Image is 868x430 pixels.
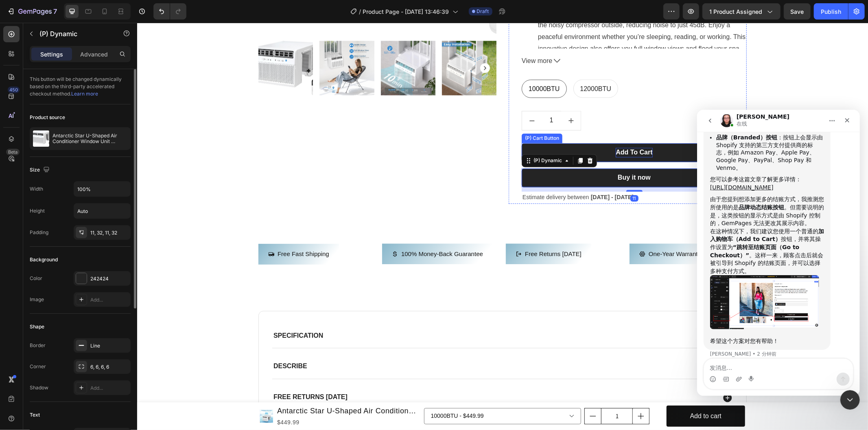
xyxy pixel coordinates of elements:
[840,390,860,410] iframe: Intercom live chat
[264,226,346,237] p: 100% Money-Back Guarantee
[30,411,40,419] div: Text
[139,382,284,395] h1: Antarctic Star U-Shaped Air Conditioner Window Unit 10000BTU, Ultra Quiet Window Air Conditioner ...
[385,146,610,165] button: Buy it now
[245,221,356,242] button: <p>100% Money-Back Guarantee</p>
[13,134,103,149] b: “跳转至结账页面（Go to Checkout）”
[395,135,426,142] div: (P) Dynamic
[388,226,444,237] p: Free returns [DATE]
[814,3,848,20] button: Publish
[424,89,444,107] button: increment
[30,296,44,303] div: Image
[529,383,608,404] button: Add to cart
[464,386,496,401] input: quantity
[553,388,584,400] div: Add to cart
[121,221,202,242] button: <p>Free Fast Shipping</p>
[30,165,51,176] div: Size
[74,182,130,196] input: Auto
[53,7,57,16] p: 7
[26,266,32,273] button: GIF 选取器
[385,33,610,44] button: View more
[359,7,361,16] span: /
[30,256,58,263] div: Background
[139,395,284,405] div: $449.99
[30,363,46,370] div: Corner
[30,342,46,349] div: Border
[90,342,129,350] div: Line
[13,66,127,82] div: 您可以参考这篇文章了解更多详情：
[90,384,129,392] div: Add...
[493,172,501,179] div: 11
[492,221,573,242] button: <p>One-year warranty</p>
[137,23,868,430] iframe: Design area
[8,87,20,93] div: 450
[443,63,474,69] span: 12000BTU
[136,309,186,318] p: Specification
[343,41,353,50] button: Carousel Next Arrow
[404,89,424,107] input: quantity
[821,7,841,16] div: Publish
[791,8,804,15] span: Save
[454,172,496,178] span: [DATE] - [DATE]
[40,50,63,59] p: Settings
[30,229,48,236] div: Padding
[709,7,762,16] span: 1 product assigned
[385,33,415,44] span: View more
[30,275,42,282] div: Color
[512,226,564,237] p: One-year warranty
[385,89,404,107] button: decrement
[481,150,514,160] div: Buy it now
[42,94,87,101] b: 品牌动态结账按钮
[80,50,108,59] p: Advanced
[39,29,109,39] p: (P) Dynamic
[702,3,781,20] button: 1 product assigned
[13,242,79,247] div: [PERSON_NAME] • 2 分钟前
[386,112,424,119] div: (P) Cart Button
[7,249,156,263] textarea: 发消息...
[140,226,192,237] p: Free Fast Shipping
[477,8,489,15] span: Draft
[90,296,129,304] div: Add...
[52,133,127,144] p: Antarctic Star U-Shaped Air Conditioner Window Unit 10000BTU, Ultra Quiet Window Air Conditioner ...
[71,91,98,97] a: Learn more
[39,266,45,273] button: 上传附件
[6,149,20,155] div: Beta
[13,86,127,117] div: 由于您提到想添加更多的结账方式，我推测您所使用的是 。但需要说明的是，这类按钮的显示方式是由 Shopify 控制的，GemPages 无法更改其展示内容。
[13,266,19,273] button: 表情符号选取器
[140,263,153,276] button: 发送消息…
[30,185,43,193] div: Width
[74,204,130,218] input: Auto
[385,172,452,178] span: Estimate delivery between
[52,266,58,273] button: Start recording
[784,3,811,20] button: Save
[30,69,131,104] div: This button will be changed dynamically based on the third-party accelerated checkout method.
[90,275,129,282] div: 242424
[90,229,129,237] div: 11, 32, 11, 32
[33,130,49,147] img: product feature img
[3,3,61,20] button: 7
[479,125,515,135] div: Add To Cart
[19,24,81,31] b: 品牌（Branded）按钮
[448,386,464,401] button: decrement
[136,340,170,348] p: Describe
[13,118,127,166] div: 在这种情况下，我们建议您使用一个普通的 按钮，并将其操作设置为 。这样一来，顾客点击后就会被引导到 Shopify 的结账页面，并可以选择多种支付方式。
[153,3,186,20] div: Undo/Redo
[30,323,44,330] div: Shape
[30,207,45,215] div: Height
[90,363,129,371] div: 6, 6, 6, 6
[363,7,449,16] span: Product Page - [DATE] 13:46:39
[369,221,454,242] button: <p>Free returns within 30 days</p>
[13,228,127,236] div: 希望这个方案对您有帮助！
[391,63,423,69] span: 10000BTU
[385,121,610,139] button: Add To Cart
[697,110,860,396] iframe: Intercom live chat
[30,114,65,121] div: Product source
[496,386,512,401] button: increment
[13,74,77,81] a: [URL][DOMAIN_NAME]
[19,24,127,62] li: ：按钮上会显示由 Shopify 支持的第三方支付提供商的标志，例如 Amazon Pay、Apple Pay、Google Pay、PayPal、Shop Pay 和 Venmo。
